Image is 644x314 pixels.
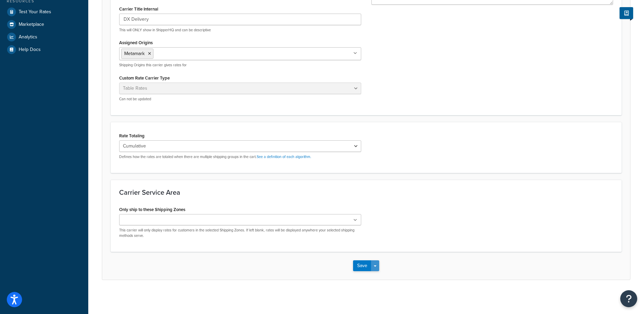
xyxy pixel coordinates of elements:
[5,43,83,56] a: Help Docs
[119,189,613,196] h3: Carrier Service Area
[119,207,185,212] label: Only ship to these Shipping Zones
[5,31,83,43] a: Analytics
[353,260,371,271] button: Save
[5,6,83,18] a: Test Your Rates
[257,154,311,159] a: See a definition of each algorithm.
[19,9,51,15] span: Test Your Rates
[119,28,361,33] p: This will ONLY show in ShipperHQ and can be descriptive
[119,154,361,159] p: Defines how the rates are totaled when there are multiple shipping groups in the cart.
[119,97,361,102] p: Can not be updated
[5,18,83,31] a: Marketplace
[119,63,361,68] p: Shipping Origins this carrier gives rates for
[19,22,44,28] span: Marketplace
[19,47,41,53] span: Help Docs
[119,40,153,45] label: Assigned Origins
[119,75,170,81] label: Custom Rate Carrier Type
[119,133,145,138] label: Rate Totaling
[119,228,361,238] p: This carrier will only display rates for customers in the selected Shipping Zones. If left blank,...
[620,7,633,19] button: Show Help Docs
[620,290,637,307] button: Open Resource Center
[124,50,145,57] span: Metamark
[119,6,158,12] label: Carrier Title Internal
[19,34,37,40] span: Analytics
